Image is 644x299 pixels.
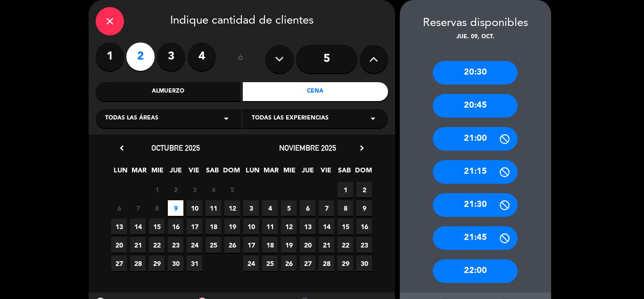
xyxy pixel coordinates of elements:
span: 3 [243,200,259,216]
span: 19 [224,219,240,234]
span: 1 [338,182,353,197]
span: 27 [300,256,315,271]
span: DOM [355,165,371,180]
div: Cena [243,82,388,101]
span: 2 [168,182,183,197]
span: 24 [187,237,202,253]
span: 15 [338,219,353,234]
span: 24 [243,256,259,271]
span: Todas las experiencias [252,114,329,123]
span: 25 [262,256,278,271]
span: 1 [149,182,165,197]
span: 23 [356,237,372,253]
span: 4 [206,182,221,197]
span: 31 [187,256,202,271]
span: MAR [131,165,147,180]
span: 26 [281,256,297,271]
div: Reservas disponibles [400,14,551,33]
span: 21 [319,237,334,253]
span: 8 [149,200,165,216]
span: 7 [319,200,334,216]
span: DOM [223,165,239,180]
span: noviembre 2025 [279,143,336,153]
span: SAB [205,165,220,180]
span: 11 [262,219,278,234]
span: 14 [319,219,334,234]
span: 17 [243,237,259,253]
div: 21:00 [433,127,518,151]
span: MAR [263,165,279,180]
span: 30 [168,256,183,271]
span: 9 [356,200,372,216]
span: 13 [111,219,127,234]
span: VIE [186,165,202,180]
i: arrow_drop_down [367,113,379,124]
span: 27 [111,256,127,271]
span: LUN [245,165,260,180]
span: 6 [111,200,127,216]
span: 3 [187,182,202,197]
div: ó [225,43,256,76]
div: 20:30 [433,61,518,85]
span: 17 [187,219,202,234]
span: 16 [168,219,183,234]
span: 5 [224,182,240,197]
div: jue. 09, oct. [400,33,551,42]
span: LUN [113,165,128,180]
span: 25 [206,237,221,253]
span: 18 [206,219,221,234]
label: 4 [188,43,216,71]
div: 20:45 [433,94,518,118]
div: 21:15 [433,160,518,184]
span: 29 [338,256,353,271]
i: chevron_right [357,143,367,153]
span: 10 [243,219,259,234]
span: 15 [149,219,165,234]
span: 22 [338,237,353,253]
div: 21:45 [433,226,518,250]
span: 30 [356,256,372,271]
label: 3 [157,43,185,71]
i: chevron_left [117,143,127,153]
span: 2 [356,182,372,197]
span: 12 [224,200,240,216]
span: 7 [130,200,146,216]
span: 11 [206,200,221,216]
span: 26 [224,237,240,253]
span: octubre 2025 [151,143,200,153]
span: 8 [338,200,353,216]
span: MIE [281,165,297,180]
label: 1 [96,43,124,71]
span: 28 [130,256,146,271]
span: 5 [281,200,297,216]
span: 22 [149,237,165,253]
div: 21:30 [433,193,518,217]
div: Indique cantidad de clientes [96,7,388,35]
span: Todas las áreas [105,114,158,123]
span: 12 [281,219,297,234]
span: 18 [262,237,278,253]
span: 4 [262,200,278,216]
span: 16 [356,219,372,234]
i: arrow_drop_down [221,113,232,124]
span: VIE [318,165,334,180]
div: Almuerzo [96,82,241,101]
span: 21 [130,237,146,253]
span: JUE [168,165,183,180]
label: 2 [126,43,155,71]
span: JUE [300,165,315,180]
span: MIE [149,165,165,180]
i: close [104,16,116,27]
span: 10 [187,200,202,216]
span: 9 [168,200,183,216]
span: 28 [319,256,334,271]
span: 23 [168,237,183,253]
span: 29 [149,256,165,271]
span: 19 [281,237,297,253]
div: 22:00 [433,259,518,283]
span: 13 [300,219,315,234]
span: 14 [130,219,146,234]
span: 20 [111,237,127,253]
span: SAB [337,165,352,180]
span: 20 [300,237,315,253]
